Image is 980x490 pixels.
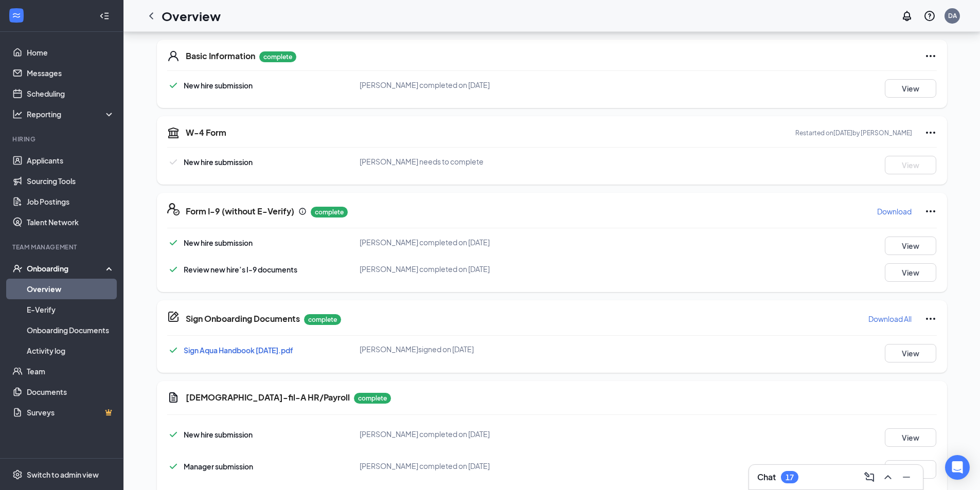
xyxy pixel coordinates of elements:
span: Manager submission [184,462,253,471]
button: View [885,263,936,282]
div: 17 [786,473,794,482]
svg: WorkstreamLogo [11,10,22,21]
a: E-Verify [27,299,115,320]
span: [PERSON_NAME] completed on [DATE] [360,238,490,247]
div: Hiring [12,135,113,143]
p: Restarted on [DATE] by [PERSON_NAME] [795,129,912,137]
a: Sourcing Tools [27,171,115,191]
p: Download [877,206,912,216]
svg: Checkmark [167,237,180,249]
h5: Basic Information [186,50,255,62]
a: Messages [27,63,115,83]
button: Minimize [898,469,915,485]
h5: Form I-9 (without E-Verify) [186,206,294,217]
svg: Ellipses [924,50,937,62]
a: Talent Network [27,212,115,232]
span: New hire submission [184,430,253,439]
svg: ComposeMessage [863,471,876,483]
a: Overview [27,279,115,299]
div: Reporting [27,109,115,119]
button: Download [877,203,912,220]
svg: QuestionInfo [923,10,936,22]
p: Download All [868,314,912,324]
div: DA [948,11,957,20]
svg: TaxGovernmentIcon [167,126,180,139]
button: ChevronUp [880,469,896,485]
a: Activity log [27,340,115,361]
div: [PERSON_NAME] signed on [DATE] [360,344,616,354]
span: [PERSON_NAME] completed on [DATE] [360,429,490,439]
svg: Checkmark [167,460,180,473]
svg: User [167,50,180,62]
svg: CompanyDocumentIcon [167,311,180,323]
svg: Ellipses [924,205,937,217]
svg: FormI9EVerifyIcon [167,203,180,215]
svg: Minimize [900,471,913,483]
svg: Ellipses [924,126,937,139]
button: View [885,344,936,362]
div: Switch to admin view [27,469,99,480]
p: complete [354,393,391,404]
svg: Checkmark [167,156,180,168]
span: [PERSON_NAME] completed on [DATE] [360,264,490,274]
a: Sign Aqua Handbook [DATE].pdf [184,346,293,355]
p: complete [311,207,348,217]
svg: Checkmark [167,263,180,276]
a: Scheduling [27,83,115,104]
a: SurveysCrown [27,402,115,423]
svg: UserCheck [12,263,23,274]
a: Applicants [27,150,115,171]
h3: Chat [757,471,776,483]
svg: Notifications [901,10,913,22]
span: [PERSON_NAME] needs to complete [360,157,484,166]
svg: Analysis [12,109,23,119]
a: Team [27,361,115,382]
svg: ChevronUp [882,471,894,483]
button: ComposeMessage [861,469,878,485]
button: Download All [868,311,912,327]
svg: Collapse [99,11,110,21]
h1: Overview [162,7,221,25]
svg: Document [167,391,180,404]
svg: Settings [12,469,23,480]
a: Onboarding Documents [27,320,115,340]
span: New hire submission [184,157,253,167]
span: New hire submission [184,81,253,90]
p: complete [259,51,296,62]
div: Team Management [12,243,113,251]
button: View [885,156,936,174]
svg: ChevronLeft [145,10,157,22]
svg: Checkmark [167,79,180,92]
div: Open Intercom Messenger [945,455,970,480]
a: Documents [27,382,115,402]
a: Home [27,42,115,63]
button: View [885,460,936,479]
button: View [885,237,936,255]
a: Job Postings [27,191,115,212]
svg: Info [298,207,307,215]
p: complete [304,314,341,325]
svg: Checkmark [167,428,180,441]
h5: W-4 Form [186,127,226,138]
svg: Checkmark [167,344,180,356]
span: [PERSON_NAME] completed on [DATE] [360,80,490,89]
div: Onboarding [27,263,106,274]
h5: [DEMOGRAPHIC_DATA]-fil-A HR/Payroll [186,392,350,403]
button: View [885,428,936,447]
button: View [885,79,936,98]
span: Review new hire’s I-9 documents [184,265,297,274]
span: [PERSON_NAME] completed on [DATE] [360,461,490,470]
span: New hire submission [184,238,253,247]
h5: Sign Onboarding Documents [186,313,300,324]
svg: Ellipses [924,313,937,325]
